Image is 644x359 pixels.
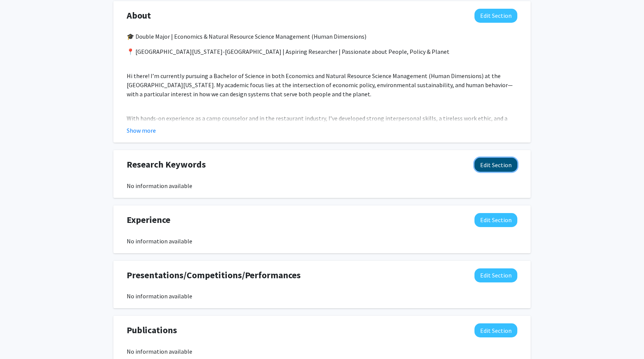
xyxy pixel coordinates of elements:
[127,181,517,190] div: No information available
[127,114,517,132] p: With hands-on experience as a camp counselor and in the restaurant industry, I’ve developed stron...
[474,158,517,172] button: Edit Research Keywords
[127,158,206,171] span: Research Keywords
[474,9,517,23] button: Edit About
[127,292,517,301] div: No information available
[127,213,170,227] span: Experience
[127,32,517,41] p: 🎓 Double Major | Economics & Natural Resource Science Management (Human Dimensions)
[127,237,517,246] div: No information available
[6,325,32,353] iframe: Chat
[127,126,156,135] button: Show more
[474,323,517,337] button: Edit Publications
[127,47,517,56] p: 📍 [GEOGRAPHIC_DATA][US_STATE]-[GEOGRAPHIC_DATA] | Aspiring Researcher | Passionate about People, ...
[127,347,517,356] div: No information available
[127,323,177,337] span: Publications
[127,71,517,99] p: Hi there! I’m currently pursuing a Bachelor of Science in both Economics and Natural Resource Sci...
[474,268,517,282] button: Edit Presentations/Competitions/Performances
[474,213,517,227] button: Edit Experience
[127,9,151,22] span: About
[127,268,301,282] span: Presentations/Competitions/Performances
